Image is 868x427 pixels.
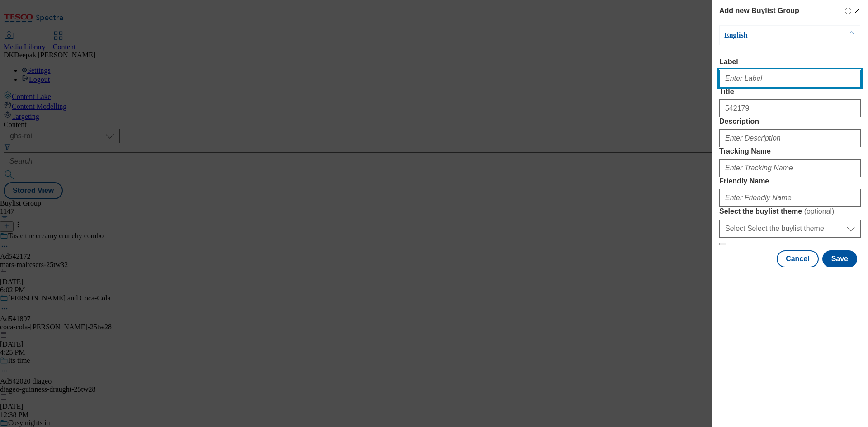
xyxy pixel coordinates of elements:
[822,250,857,267] button: Save
[724,31,819,40] p: English
[719,189,861,207] input: Enter Friendly Name
[719,117,861,126] label: Description
[777,250,818,267] button: Cancel
[719,207,861,216] label: Select the buylist theme
[719,129,861,147] input: Enter Description
[719,88,861,96] label: Title
[719,159,861,177] input: Enter Tracking Name
[719,177,861,185] label: Friendly Name
[719,147,861,155] label: Tracking Name
[719,70,861,88] input: Enter Label
[719,99,861,117] input: Enter Title
[719,58,861,66] label: Label
[804,207,835,215] span: ( optional )
[719,5,799,16] h4: Add new Buylist Group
